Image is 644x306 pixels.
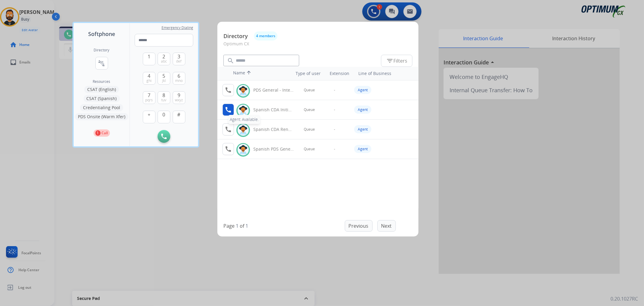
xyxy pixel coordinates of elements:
[223,41,412,52] p: Optimum CX
[239,106,248,115] img: avatar
[355,67,415,80] th: Line of Business
[94,129,110,137] button: 1Call
[245,70,252,77] mat-icon: arrow_upward
[84,95,120,102] button: CSAT (Spanish)
[143,91,155,104] button: 7pqrs
[175,78,183,83] span: mno
[230,67,284,80] th: Name
[173,111,185,123] button: #
[225,106,232,113] mat-icon: call
[334,88,335,93] span: -
[143,72,155,85] button: 4ghi
[223,222,235,229] p: Page
[178,92,180,99] span: 9
[95,130,101,136] p: 1
[75,113,128,120] button: PDS Onsite (Warm Xfer)
[304,147,315,151] span: Queue
[287,67,324,80] th: Type of user
[334,127,335,132] span: -
[334,147,335,151] span: -
[253,107,294,113] div: Spanish CDA Initial General - Internal
[98,60,105,67] mat-icon: connect_without_contact
[80,104,123,111] button: Credentialing Pool
[158,111,170,123] button: 0
[148,53,150,60] span: 1
[93,79,111,84] span: Resources
[381,55,412,67] button: Filters
[225,126,232,133] mat-icon: call
[354,86,371,94] div: Agent
[102,130,108,136] p: Call
[163,92,165,99] span: 8
[228,115,260,124] div: Agent Available.
[240,222,244,229] p: of
[88,30,115,38] span: Softphone
[227,57,234,64] mat-icon: search
[162,98,167,103] span: tuv
[162,25,193,30] span: Emergency Dialing
[239,145,248,155] img: avatar
[158,72,170,85] button: 5jkl
[354,125,371,133] div: Agent
[178,72,180,80] span: 6
[143,111,155,123] button: +
[253,146,294,152] div: Spanish PDS General - Internal
[254,31,277,41] button: 4 members
[327,67,352,80] th: Extension
[225,145,232,153] mat-icon: call
[334,107,335,112] span: -
[158,53,170,65] button: 2abc
[143,53,155,65] button: 1
[354,145,371,153] div: Agent
[304,107,315,112] span: Queue
[386,57,407,64] span: Filters
[610,295,638,302] p: 0.20.1027RC
[173,91,185,104] button: 9wxyz
[304,88,315,93] span: Queue
[225,86,232,94] mat-icon: call
[223,104,234,116] button: Agent Available.
[304,127,315,132] span: Queue
[161,134,167,139] img: call-button
[162,78,166,83] span: jkl
[146,78,152,83] span: ghi
[163,111,165,118] span: 0
[253,87,294,93] div: PDS General - Internal
[354,106,371,114] div: Agent
[148,111,150,118] span: +
[161,59,167,64] span: abc
[173,72,185,85] button: 6mno
[84,86,119,93] button: CSAT (English)
[178,111,181,118] span: #
[178,53,180,60] span: 3
[173,53,185,65] button: 3def
[94,48,110,53] h2: Directory
[148,72,150,80] span: 4
[253,126,294,132] div: Spanish CDA Renewal General - Internal
[163,72,165,80] span: 5
[148,92,150,99] span: 7
[386,57,393,64] mat-icon: filter_list
[239,125,248,135] img: avatar
[176,59,182,64] span: def
[163,53,165,60] span: 2
[239,86,248,96] img: avatar
[223,32,248,40] p: Directory
[158,91,170,104] button: 8tuv
[175,98,183,103] span: wxyz
[145,98,153,103] span: pqrs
